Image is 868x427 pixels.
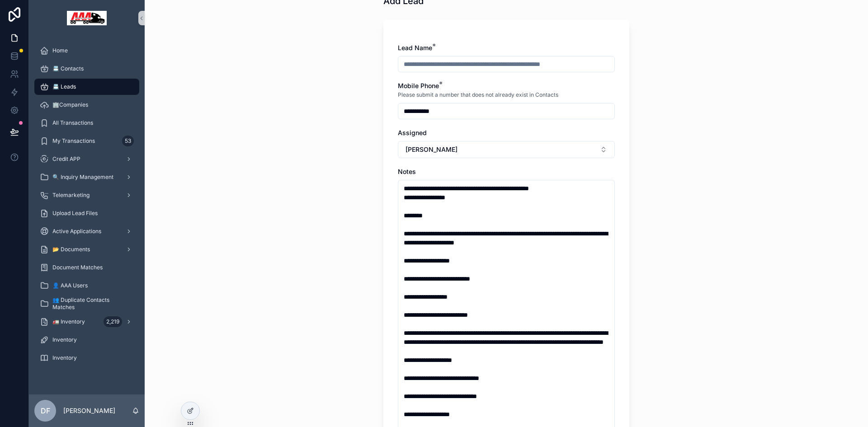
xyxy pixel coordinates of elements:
[52,246,90,253] span: 📂 Documents
[41,405,50,416] span: DF
[52,318,85,325] span: 🚛 Inventory
[34,61,139,77] a: 📇 Contacts
[398,129,427,136] span: Assigned
[34,223,139,239] a: Active Applications
[34,151,139,167] a: Credit APP
[122,136,134,146] div: 53
[52,101,88,108] span: 🏢Companies
[34,79,139,95] a: 📇 Leads
[52,47,68,54] span: Home
[34,314,139,330] a: 🚛 Inventory2,219
[52,228,101,235] span: Active Applications
[52,83,76,90] span: 📇 Leads
[34,169,139,185] a: 🔍 Inquiry Management
[34,42,139,59] a: Home
[52,155,80,163] span: Credit APP
[29,36,145,378] div: scrollable content
[52,264,103,271] span: Document Matches
[398,91,558,99] span: Please submit a number that does not already exist in Contacts
[34,277,139,294] a: 👤 AAA Users
[398,168,416,175] span: Notes
[34,187,139,203] a: Telemarketing
[398,141,615,158] button: Select Button
[34,97,139,113] a: 🏢Companies
[398,44,432,52] span: Lead Name
[398,82,439,89] span: Mobile Phone
[34,115,139,131] a: All Transactions
[52,282,88,289] span: 👤 AAA Users
[52,119,93,127] span: All Transactions
[63,406,115,415] p: [PERSON_NAME]
[34,296,139,312] a: 👥 Duplicate Contacts Matches
[67,11,107,25] img: App logo
[52,174,113,181] span: 🔍 Inquiry Management
[34,259,139,276] a: Document Matches
[34,241,139,258] a: 📂 Documents
[34,205,139,221] a: Upload Lead Files
[52,354,77,361] span: Inventory
[406,145,458,154] span: [PERSON_NAME]
[52,192,90,199] span: Telemarketing
[34,350,139,366] a: Inventory
[34,332,139,348] a: Inventory
[104,316,122,327] div: 2,219
[34,133,139,149] a: My Transactions53
[52,210,98,217] span: Upload Lead Files
[52,65,84,72] span: 📇 Contacts
[52,296,130,311] span: 👥 Duplicate Contacts Matches
[52,336,77,343] span: Inventory
[52,137,95,145] span: My Transactions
